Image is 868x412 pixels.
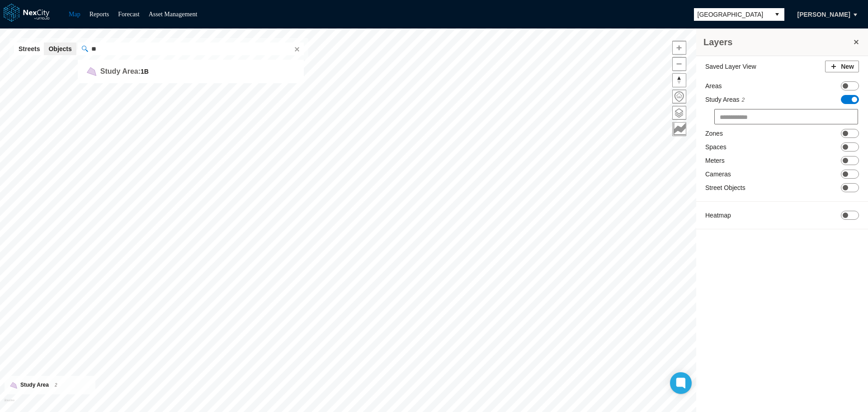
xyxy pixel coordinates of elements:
label: Study Area: [100,67,141,75]
button: select [770,8,784,21]
button: Zoom in [672,41,686,55]
button: Reset bearing to north [672,73,686,87]
span: 2 [742,97,745,103]
a: Forecast [118,11,139,18]
button: Streets [14,43,44,55]
b: 1B [141,68,149,75]
span: [GEOGRAPHIC_DATA] [698,10,766,19]
button: Home [672,90,686,104]
span: Streets [19,44,40,53]
a: Asset Management [149,11,198,18]
button: [PERSON_NAME] [788,7,860,22]
a: Map [69,11,80,18]
label: Cameras [705,170,731,179]
span: New [841,62,854,71]
button: Zoom out [672,57,686,71]
label: Saved Layer View [705,62,756,71]
button: Layers management [672,106,686,120]
label: Heatmap [705,211,731,220]
li: 1B [82,64,299,79]
label: Areas [705,81,722,90]
span: Zoom out [673,57,686,71]
label: Study Areas [705,95,745,104]
h3: Layers [703,36,852,48]
a: Mapbox homepage [4,399,14,409]
button: Objects [44,43,76,55]
span: 2 [55,383,57,388]
span: [PERSON_NAME] [797,10,850,19]
div: Study Area [11,380,89,390]
label: Meters [705,156,725,165]
label: Spaces [705,142,726,152]
button: Key metrics [672,122,686,136]
button: Clear [292,44,301,53]
label: Zones [705,129,723,138]
a: Reports [90,11,109,18]
button: New [825,61,859,72]
span: Zoom in [673,41,686,54]
span: Objects [48,44,71,53]
span: Reset bearing to north [673,74,686,87]
label: Street Objects [705,183,745,192]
